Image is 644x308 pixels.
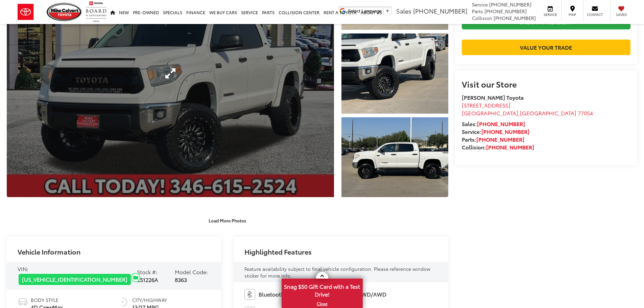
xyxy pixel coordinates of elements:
[520,109,576,117] span: [GEOGRAPHIC_DATA]
[19,274,131,285] div: [US_VEHICLE_IDENTIFICATION_NUMBER]
[476,135,524,143] a: [PHONE_NUMBER]
[565,12,580,17] span: Map
[462,135,524,143] strong: Parts:
[282,279,362,300] span: Snag $50 Gift Card with a Test Drive!
[132,297,167,303] span: City/Highway
[175,268,208,276] span: Model Code:
[481,127,529,135] a: [PHONE_NUMBER]
[462,101,593,117] a: [STREET_ADDRESS] [GEOGRAPHIC_DATA],[GEOGRAPHIC_DATA] 77054
[175,276,187,283] span: 8363
[137,268,158,276] span: Stock #:
[462,101,510,109] span: [STREET_ADDRESS]
[340,32,449,114] img: 2016 Toyota Tundra SR5
[462,109,593,117] span: ,
[614,12,629,17] span: Saved
[358,290,386,298] span: 4WD/AWD
[462,93,524,101] strong: [PERSON_NAME] Toyota
[137,276,158,283] span: 251226A
[578,109,593,117] span: 77054
[543,12,558,17] span: Service
[472,15,492,21] span: Collision
[340,116,449,198] img: 2016 Toyota Tundra SR5
[587,12,603,17] span: Contact
[341,33,448,114] a: Expand Photo 2
[396,6,411,15] span: Sales
[489,1,531,8] span: [PHONE_NUMBER]
[204,214,251,226] button: Load More Photos
[18,248,80,255] h2: Vehicle Information
[47,3,82,21] img: Mike Calvert Toyota
[18,265,28,273] span: VIN:
[462,143,534,151] strong: Collision:
[472,1,488,8] span: Service
[385,8,390,14] span: ▼
[462,127,529,135] strong: Service:
[341,117,448,197] a: Expand Photo 3
[486,143,534,151] a: [PHONE_NUMBER]
[244,265,430,279] span: Feature availability subject to final vehicle configuration. Please reference window sticker for ...
[472,8,483,15] span: Parts
[244,248,312,255] h2: Highlighted Features
[462,109,518,117] span: [GEOGRAPHIC_DATA]
[484,8,527,15] span: [PHONE_NUMBER]
[244,289,255,300] img: Bluetooth®
[413,6,467,15] span: [PHONE_NUMBER]
[477,120,525,127] a: [PHONE_NUMBER]
[259,290,287,298] span: Bluetooth®
[462,40,630,55] a: Value Your Trade
[119,297,130,307] img: Fuel Economy
[462,120,525,127] strong: Sales:
[462,79,630,88] h2: Visit our Store
[31,297,63,303] span: Body Style
[494,15,536,21] span: [PHONE_NUMBER]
